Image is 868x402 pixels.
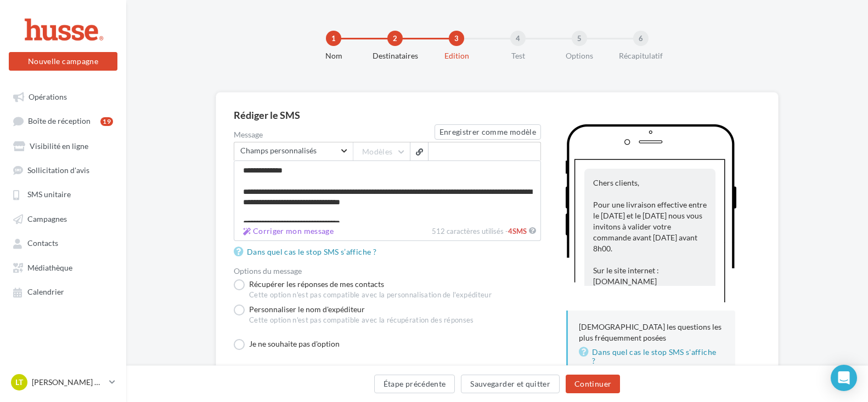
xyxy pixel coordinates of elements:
[240,147,339,154] span: Champs personnalisés
[100,117,113,126] div: 19
[387,31,403,46] div: 2
[483,50,553,61] div: Test
[249,315,474,325] div: Cette option n'est pas compatible avec la récupération des réponses
[234,245,381,259] a: Dans quel cas le stop SMS s’affiche ?
[7,282,120,301] a: Calendrier
[234,279,492,300] label: Récupérer les réponses de mes contacts
[234,110,760,120] div: Rédiger le SMS
[9,372,117,393] a: Lt [PERSON_NAME] & [PERSON_NAME]
[360,50,430,61] div: Destinataires
[27,190,71,199] span: SMS unitaire
[234,305,474,330] label: Personnaliser le nom d'expéditeur
[234,339,340,350] label: Je ne souhaite pas d'option
[234,267,541,275] div: Options du message
[234,142,353,160] span: Select box activate
[9,52,117,71] button: Nouvelle campagne
[298,50,369,61] div: Nom
[28,117,91,126] span: Boîte de réception
[27,263,72,272] span: Médiathèque
[508,227,512,236] span: 4
[510,31,526,46] div: 4
[421,50,492,61] div: Edition
[27,288,64,297] span: Calendrier
[374,375,455,393] button: Étape précédente
[27,239,58,248] span: Contacts
[606,50,676,61] div: Récapitulatif
[579,346,724,367] a: Dans quel cas le stop SMS s'affiche ?
[7,87,120,106] a: Opérations
[432,227,504,236] span: 512 caractères utilisés
[633,31,649,46] div: 6
[29,92,67,101] span: Opérations
[27,214,67,223] span: Campagnes
[7,111,120,131] a: Boîte de réception19
[326,31,341,46] div: 1
[249,290,492,300] div: Cette option n'est pas compatible avec la personnalisation de l'expéditeur
[239,225,338,238] button: 512 caractères utilisés -4SMS
[831,365,857,391] div: Open Intercom Messenger
[566,375,620,393] button: Continuer
[7,160,120,180] a: Sollicitation d'avis
[7,257,120,277] a: Médiathèque
[32,377,105,388] p: [PERSON_NAME] & [PERSON_NAME]
[7,209,120,228] a: Campagnes
[435,124,541,140] button: Enregistrer comme modèle
[544,50,615,61] div: Options
[7,184,120,204] a: SMS unitaire
[234,131,435,139] label: Message
[579,321,724,343] p: [DEMOGRAPHIC_DATA] les questions les plus fréquemment posées
[15,377,23,388] span: Lt
[30,141,88,151] span: Visibilité en ligne
[449,31,464,46] div: 3
[572,31,587,46] div: 5
[7,233,120,252] a: Contacts
[7,136,120,156] a: Visibilité en ligne
[505,227,527,236] span: -
[27,165,89,175] span: Sollicitation d'avis
[461,375,560,393] button: Sauvegarder et quitter
[508,227,527,236] span: SMS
